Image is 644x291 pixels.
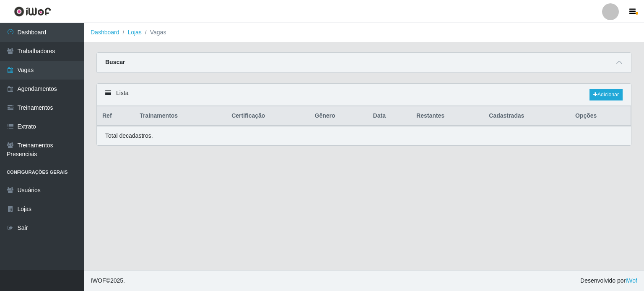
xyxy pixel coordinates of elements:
[411,106,484,126] th: Restantes
[484,106,570,126] th: Cadastradas
[589,89,623,100] a: Adicionar
[142,28,166,37] li: Vagas
[14,6,51,17] img: CoreUI Logo
[127,29,141,36] a: Lojas
[368,106,412,126] th: Data
[310,106,368,126] th: Gênero
[135,106,226,126] th: Trainamentos
[626,277,637,284] a: iWof
[97,106,135,126] th: Ref
[91,29,119,36] a: Dashboard
[97,84,631,106] div: Lista
[84,23,644,42] nav: breadcrumb
[91,277,106,284] span: IWOF
[91,276,125,285] span: © 2025 .
[580,276,637,285] span: Desenvolvido por
[570,106,631,126] th: Opções
[105,131,153,140] p: Total de cadastros.
[105,59,125,65] strong: Buscar
[226,106,309,126] th: Certificação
